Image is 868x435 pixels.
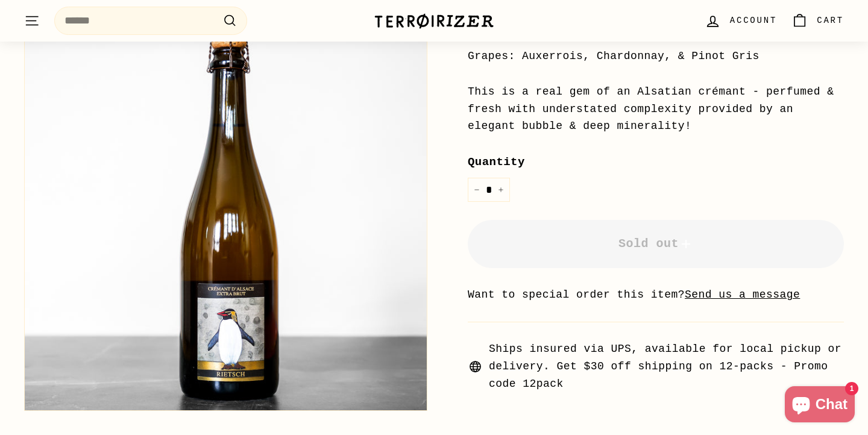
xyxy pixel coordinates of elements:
[468,286,844,304] li: Want to special order this item?
[697,3,784,39] a: Account
[784,3,851,39] a: Cart
[781,386,858,425] inbox-online-store-chat: Shopify online store chat
[468,48,844,65] div: Grapes: Auxerrois, Chardonnay, & Pinot Gris
[468,178,486,202] button: Reduce item quantity by one
[468,220,844,268] button: Sold out
[468,153,844,171] label: Quantity
[492,178,510,202] button: Increase item quantity by one
[468,178,510,202] input: quantity
[730,14,777,27] span: Account
[817,14,844,27] span: Cart
[618,237,693,251] span: Sold out
[25,8,427,410] img: Crémant d'Alsace Extra Brut
[489,340,844,392] span: Ships insured via UPS, available for local pickup or delivery. Get $30 off shipping on 12-packs -...
[685,289,800,301] a: Send us a message
[468,83,844,135] div: This is a real gem of an Alsatian crémant - perfumed & fresh with understated complexity provided...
